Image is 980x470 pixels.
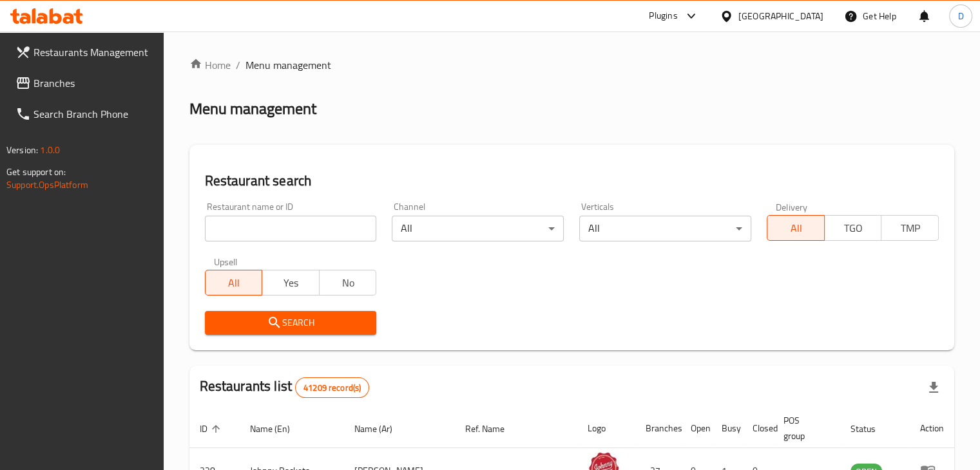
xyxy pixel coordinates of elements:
[214,257,238,266] label: Upsell
[957,9,963,23] span: D
[250,421,307,437] span: Name (En)
[205,171,939,191] h2: Restaurant search
[205,270,263,296] button: All
[34,106,153,122] span: Search Branch Phone
[767,215,825,241] button: All
[34,75,153,91] span: Branches
[354,421,409,437] span: Name (Ar)
[245,57,331,73] span: Menu management
[236,57,240,73] li: /
[6,164,66,180] span: Get support on:
[211,274,258,292] span: All
[910,409,954,448] th: Action
[830,219,877,238] span: TGO
[262,270,320,296] button: Yes
[392,216,564,241] div: All
[881,215,939,241] button: TMP
[635,409,680,448] th: Branches
[6,176,88,193] a: Support.OpsPlatform
[680,409,711,448] th: Open
[325,274,372,292] span: No
[649,8,677,24] div: Plugins
[783,413,825,444] span: POS group
[738,9,823,23] div: [GEOGRAPHIC_DATA]
[40,142,60,158] span: 1.0.0
[189,99,316,119] h2: Menu management
[189,57,231,73] a: Home
[918,372,949,403] div: Export file
[776,202,808,211] label: Delivery
[200,377,370,398] h2: Restaurants list
[5,68,164,99] a: Branches
[887,219,934,238] span: TMP
[579,216,751,241] div: All
[742,409,773,448] th: Closed
[267,274,314,292] span: Yes
[5,99,164,129] a: Search Branch Phone
[465,421,521,437] span: Ref. Name
[205,311,377,335] button: Search
[319,270,377,296] button: No
[577,409,635,448] th: Logo
[824,215,882,241] button: TGO
[34,44,153,60] span: Restaurants Management
[189,57,954,73] nav: breadcrumb
[773,219,820,238] span: All
[200,421,224,437] span: ID
[295,377,369,398] div: Total records count
[5,37,164,68] a: Restaurants Management
[850,421,892,437] span: Status
[6,142,38,158] span: Version:
[296,382,369,394] span: 41209 record(s)
[205,216,377,241] input: Search for restaurant name or ID..
[711,409,742,448] th: Busy
[215,315,367,331] span: Search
